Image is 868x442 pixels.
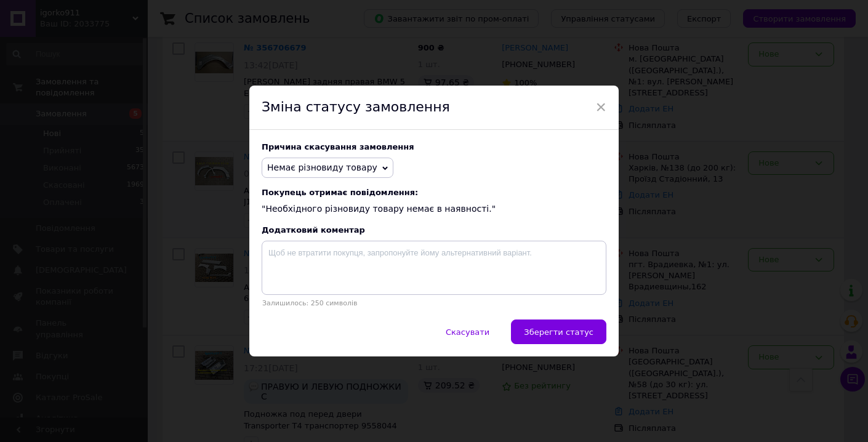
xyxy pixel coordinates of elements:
button: Зберегти статус [511,319,606,344]
span: Покупець отримає повідомлення: [262,188,606,197]
div: "Необхідного різновиду товару немає в наявності." [262,188,606,215]
div: Зміна статусу замовлення [249,86,619,130]
div: Причина скасування замовлення [262,142,606,151]
div: Додатковий коментар [262,225,606,235]
span: Зберегти статус [524,327,593,337]
p: Залишилось: 250 символів [262,299,606,307]
span: × [595,97,606,118]
span: Немає різновиду товару [267,163,377,172]
button: Скасувати [433,319,502,344]
span: Скасувати [446,327,489,337]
